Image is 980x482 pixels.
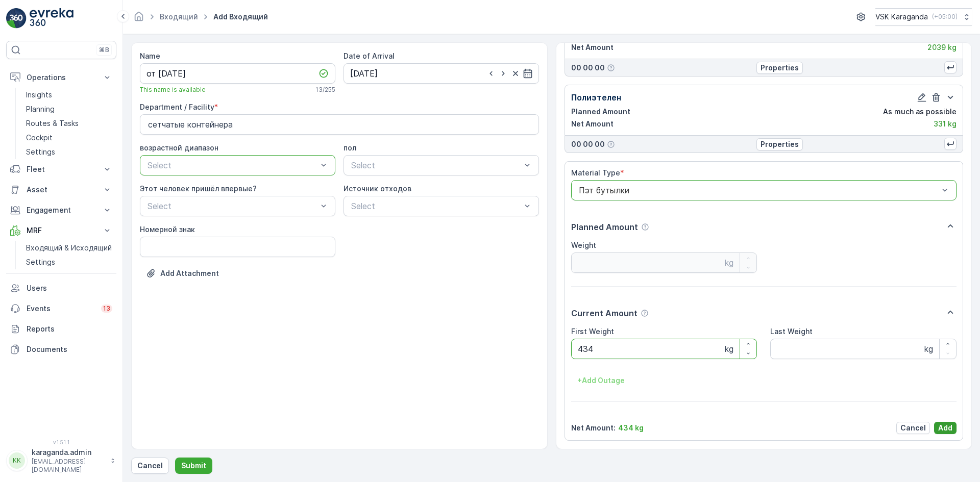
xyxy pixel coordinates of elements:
p: Properties [761,63,799,73]
p: Select [351,159,521,171]
button: +Add Outage [571,372,631,389]
p: Reports [27,324,112,334]
p: Routes & Tasks [26,118,79,129]
p: Planned Amount [571,107,630,117]
label: возрастной диапазон [140,143,218,152]
button: Upload File [140,265,225,282]
div: Help Tooltip Icon [607,140,615,148]
div: Help Tooltip Icon [607,64,615,72]
button: Asset [6,180,116,200]
label: Источник отходов [344,184,411,193]
p: Planning [26,104,55,114]
button: MRF [6,220,116,241]
a: Settings [22,255,116,269]
label: пол [344,143,356,152]
p: ⌘B [99,46,109,54]
p: 434 kg [618,423,644,433]
button: Cancel [131,458,169,474]
label: Weight [571,241,596,249]
p: Asset [27,185,96,195]
p: + Add Outage [577,375,625,386]
label: First Weight [571,327,614,336]
label: Номерной знак [140,225,195,234]
p: kg [725,343,733,355]
p: 00 00 00 [571,139,605,149]
div: Help Tooltip Icon [641,223,649,231]
a: Documents [6,339,116,360]
p: Select [351,200,521,212]
a: Routes & Tasks [22,116,116,131]
p: Current Amount [571,307,638,319]
button: Operations [6,67,116,88]
p: Documents [27,344,112,354]
p: Submit [181,461,206,471]
p: Cancel [137,461,163,471]
p: 2039 kg [927,42,957,53]
button: Properties [756,138,803,150]
p: kg [725,257,733,269]
p: 00 00 00 [571,63,605,73]
p: karaganda.admin [32,447,105,458]
label: Date of Arrival [344,52,395,60]
p: kg [924,343,933,355]
button: Cancel [896,422,930,434]
p: Cockpit [26,133,53,143]
div: Help Tooltip Icon [641,309,649,317]
label: Name [140,52,160,60]
p: 13 [103,305,110,313]
a: Cockpit [22,131,116,145]
p: Select [148,159,317,171]
label: Material Type [571,168,620,177]
a: Входящий [160,12,198,21]
button: KKkaraganda.admin[EMAIL_ADDRESS][DOMAIN_NAME] [6,447,116,474]
a: Events13 [6,298,116,319]
p: сетчатыe контейнера [148,118,233,131]
a: Insights [22,88,116,102]
p: Settings [26,147,55,157]
p: Planned Amount [571,221,638,233]
a: Входящий & Исходящий [22,241,116,255]
p: [EMAIL_ADDRESS][DOMAIN_NAME] [32,458,105,474]
button: Fleet [6,159,116,180]
p: 331 kg [934,119,957,129]
a: Planning [22,102,116,116]
span: v 1.51.1 [6,439,116,445]
input: dd/mm/yyyy [344,63,539,84]
a: Users [6,278,116,298]
button: VSK Karaganda(+05:00) [875,8,972,26]
p: Net Amount [571,42,614,53]
p: ( +05:00 ) [932,13,958,21]
span: This name is available [140,86,206,94]
p: Department / Facility [140,102,539,112]
p: Net Amount [571,119,614,129]
a: Homepage [133,15,144,23]
img: logo [6,8,27,29]
p: Fleet [27,164,96,174]
button: Add [934,422,957,434]
p: As much as possible [883,107,957,117]
p: Полиэтелен [571,91,621,104]
p: MRF [27,225,96,236]
p: Select [148,200,317,212]
p: Insights [26,90,52,100]
button: Engagement [6,200,116,220]
button: Submit [175,458,212,474]
p: Users [27,283,112,293]
a: Settings [22,145,116,159]
button: Properties [756,62,803,74]
p: Events [27,303,95,314]
p: Add Attachment [160,268,219,278]
p: 13 / 255 [315,86,335,94]
label: Этот человек пришёл впервые? [140,184,257,193]
img: logo_light-DOdMpM7g.png [30,8,73,29]
p: Settings [26,257,55,267]
p: VSK Karaganda [875,12,928,22]
p: Net Amount : [571,423,616,433]
p: Properties [761,139,799,149]
p: Add [938,423,952,433]
span: Add Входящий [211,12,270,22]
a: Reports [6,319,116,339]
div: KK [9,452,25,469]
p: Cancel [900,423,926,433]
p: Operations [27,72,96,83]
